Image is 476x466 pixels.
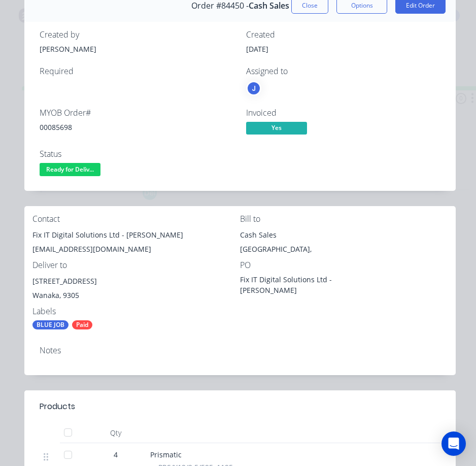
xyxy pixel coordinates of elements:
[150,450,182,459] span: Prismatic
[72,320,92,329] div: Paid
[32,274,240,288] div: [STREET_ADDRESS]
[32,307,240,316] div: Labels
[246,81,261,96] button: J
[240,214,448,224] div: Bill to
[246,122,307,135] span: Yes
[246,108,440,118] div: Invoiced
[32,274,240,307] div: [STREET_ADDRESS]Wanaka, 9305
[40,163,100,178] button: Ready for Deliv...
[240,260,448,270] div: PO
[240,228,448,260] div: Cash Sales[GEOGRAPHIC_DATA],
[40,149,234,159] div: Status
[191,1,249,11] span: Order #84450 -
[240,228,448,242] div: Cash Sales
[240,242,448,256] div: [GEOGRAPHIC_DATA],
[32,214,240,224] div: Contact
[40,163,100,176] span: Ready for Deliv...
[246,30,440,40] div: Created
[32,320,69,329] div: BLUE JOB
[240,274,367,295] div: Fix IT Digital Solutions Ltd - [PERSON_NAME]
[32,288,240,303] div: Wanaka, 9305
[32,242,240,256] div: [EMAIL_ADDRESS][DOMAIN_NAME]
[32,260,240,270] div: Deliver to
[32,228,240,260] div: Fix IT Digital Solutions Ltd - [PERSON_NAME][EMAIL_ADDRESS][DOMAIN_NAME]
[246,44,268,54] span: [DATE]
[40,108,234,118] div: MYOB Order #
[114,449,118,460] span: 4
[40,122,234,132] div: 00085698
[40,66,234,76] div: Required
[40,401,75,413] div: Products
[441,431,466,456] div: Open Intercom Messenger
[32,228,240,242] div: Fix IT Digital Solutions Ltd - [PERSON_NAME]
[249,1,289,11] span: Cash Sales
[85,423,146,443] div: Qty
[246,66,440,76] div: Assigned to
[40,346,440,355] div: Notes
[40,44,234,54] div: [PERSON_NAME]
[40,30,234,40] div: Created by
